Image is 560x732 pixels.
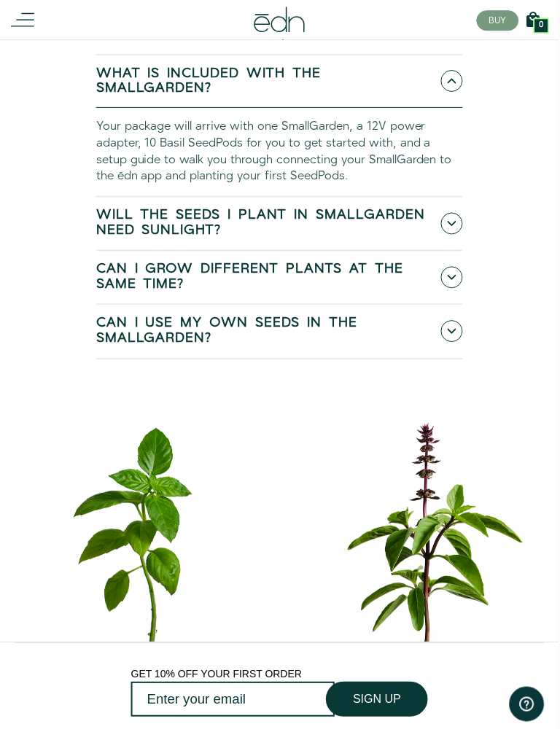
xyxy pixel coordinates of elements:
[96,316,442,346] span: Can I use my own seeds in the SmallGarden?
[131,683,335,717] input: Enter your email
[96,108,464,196] div: Your package will arrive with one SmallGarden, a 12V power adapter, 10 Basil SeedPods for you to ...
[540,22,545,30] span: 0
[96,305,464,358] a: Can I use my own seeds in the SmallGarden?
[131,669,303,681] span: GET 10% OFF YOUR FIRST ORDER
[96,262,442,292] span: Can I grow different plants at the same time?
[96,55,464,108] a: What is included with the SmallGarden?
[96,66,442,96] span: What is included with the SmallGarden?
[96,209,442,238] span: Will the seeds I plant in SmallGarden need sunlight?
[478,11,520,31] button: BUY
[510,688,545,725] iframe: Opens a widget where you can find more information
[327,683,429,718] button: SIGN UP
[96,252,464,304] a: Can I grow different plants at the same time?
[96,198,464,250] a: Will the seeds I plant in SmallGarden need sunlight?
